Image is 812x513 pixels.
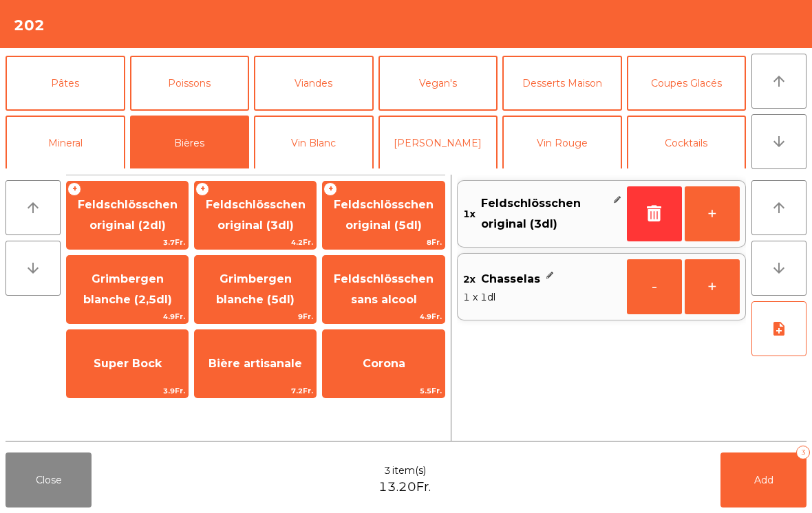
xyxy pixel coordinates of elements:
button: arrow_upward [6,180,61,235]
button: note_add [751,301,806,356]
button: Vin Rouge [502,116,622,171]
button: [PERSON_NAME] [378,116,498,171]
button: + [685,259,740,314]
span: 4.2Fr. [195,236,316,249]
i: arrow_upward [771,199,787,216]
button: Vegan's [378,56,498,111]
span: Corona [363,357,405,370]
span: Feldschlösschen original (3dl) [206,198,306,232]
span: Bière artisanale [209,357,302,370]
span: 1x [463,193,476,235]
div: 3 [796,446,810,459]
button: Desserts Maison [502,56,622,111]
button: Viandes [254,56,374,111]
i: arrow_downward [771,260,787,276]
button: + [685,186,740,241]
span: 13.20Fr. [378,478,431,496]
i: note_add [771,320,787,337]
button: Close [6,452,92,507]
span: 1 x 1dl [463,290,621,305]
span: + [67,182,81,196]
span: Chasselas [481,269,540,290]
span: Feldschlösschen original (5dl) [334,198,434,232]
span: Feldschlösschen original (2dl) [78,198,178,232]
span: 3 [384,463,391,478]
button: Coupes Glacés [627,56,747,111]
span: Super Bock [94,357,162,370]
i: arrow_upward [771,73,787,89]
span: Add [754,474,773,486]
i: arrow_upward [25,199,41,216]
button: Vin Blanc [254,116,374,171]
span: 3.7Fr. [67,236,188,249]
span: + [323,182,337,196]
button: Mineral [6,116,125,171]
span: 7.2Fr. [195,384,316,397]
button: Poissons [130,56,250,111]
span: 5.5Fr. [323,384,444,397]
button: Bières [130,116,250,171]
button: Pâtes [6,56,125,111]
span: Feldschlösschen sans alcool [334,272,434,306]
button: Add3 [720,452,806,507]
button: arrow_downward [751,241,806,296]
span: + [195,182,209,196]
span: 8Fr. [323,236,444,249]
button: arrow_downward [751,114,806,169]
button: arrow_upward [751,54,806,109]
span: Grimbergen blanche (5dl) [216,272,295,306]
span: Grimbergen blanche (2,5dl) [83,272,172,306]
button: arrow_upward [751,180,806,235]
span: 2x [463,269,476,290]
i: arrow_downward [771,133,787,150]
span: 3.9Fr. [67,384,188,397]
span: 9Fr. [195,310,316,323]
span: Feldschlösschen original (3dl) [481,193,608,235]
button: Cocktails [627,116,747,171]
span: 4.9Fr. [323,310,444,323]
button: - [627,259,682,314]
i: arrow_downward [25,260,41,276]
span: item(s) [392,463,426,478]
span: 4.9Fr. [67,310,188,323]
button: arrow_downward [6,241,61,296]
h4: 202 [14,15,45,36]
